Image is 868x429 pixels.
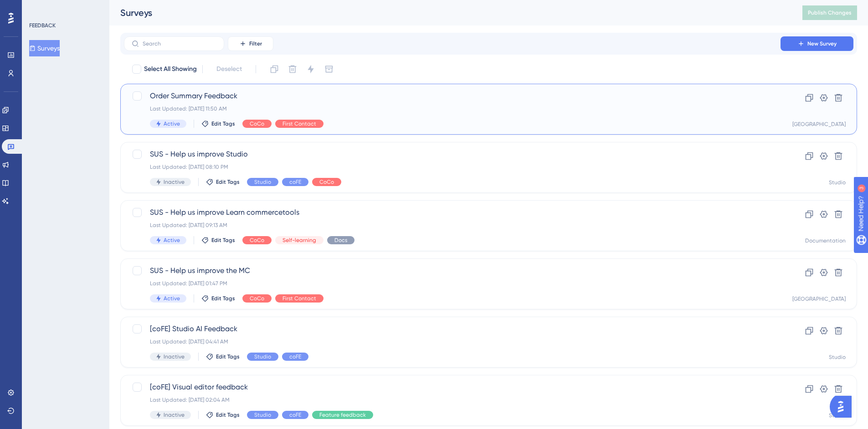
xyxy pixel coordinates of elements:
span: Active [164,295,180,302]
span: First Contact [282,120,316,127]
span: Inactive [164,353,185,360]
span: CoCo [250,295,264,302]
div: Documentation [805,237,846,244]
span: Publish Changes [808,9,852,16]
div: Last Updated: [DATE] 02:04 AM [150,396,755,404]
button: Edit Tags [201,237,235,244]
span: Edit Tags [216,411,240,419]
span: Studio [254,178,271,186]
span: Select All Showing [144,64,197,75]
button: Edit Tags [206,411,240,419]
span: New Survey [807,40,837,47]
span: coFE [289,178,301,186]
button: Edit Tags [206,178,240,186]
div: Last Updated: [DATE] 04:41 AM [150,338,755,345]
div: Last Updated: [DATE] 11:50 AM [150,105,755,112]
div: Last Updated: [DATE] 08:10 PM [150,163,755,171]
span: coFE [289,353,301,360]
div: Last Updated: [DATE] 01:47 PM [150,280,755,287]
div: 3 [63,5,66,12]
span: Inactive [164,411,185,419]
iframe: UserGuiding AI Assistant Launcher [830,393,857,420]
button: Edit Tags [201,120,235,127]
span: [coFE] Visual editor feedback [150,382,755,393]
button: Filter [228,36,273,51]
div: Studio [829,353,846,361]
div: [GEOGRAPHIC_DATA] [792,121,846,128]
span: Self-learning [282,237,316,244]
span: First Contact [282,295,316,302]
span: CoCo [250,237,264,244]
span: CoCo [250,120,264,127]
span: Deselect [216,64,242,75]
button: New Survey [781,36,853,51]
span: Edit Tags [211,120,235,127]
button: Edit Tags [201,295,235,302]
span: SUS - Help us improve the MC [150,265,755,276]
span: Studio [254,353,271,360]
input: Search [143,40,216,47]
span: CoCo [319,178,334,186]
span: Edit Tags [216,178,240,186]
div: FEEDBACK [29,22,56,29]
span: Filter [249,40,262,47]
span: SUS - Help us improve Learn commercetools [150,207,755,218]
span: coFE [289,411,301,419]
div: Last Updated: [DATE] 09:13 AM [150,222,755,229]
span: Order Summary Feedback [150,91,755,101]
span: Feature feedback [319,411,366,419]
span: Edit Tags [211,237,235,244]
span: Active [164,120,180,127]
span: [coFE] Studio AI Feedback [150,323,755,334]
span: Docs [334,237,347,244]
span: Need Help? [21,2,57,13]
button: Deselect [208,61,250,77]
button: Edit Tags [206,353,240,360]
button: Publish Changes [802,5,857,20]
div: Studio [829,179,846,186]
span: SUS - Help us improve Studio [150,149,755,160]
div: Surveys [120,6,780,19]
span: Studio [254,411,271,419]
span: Inactive [164,178,185,186]
div: Studio [829,412,846,419]
span: Edit Tags [216,353,240,360]
div: [GEOGRAPHIC_DATA] [792,295,846,303]
span: Edit Tags [211,295,235,302]
span: Active [164,237,180,244]
button: Surveys [29,40,60,56]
